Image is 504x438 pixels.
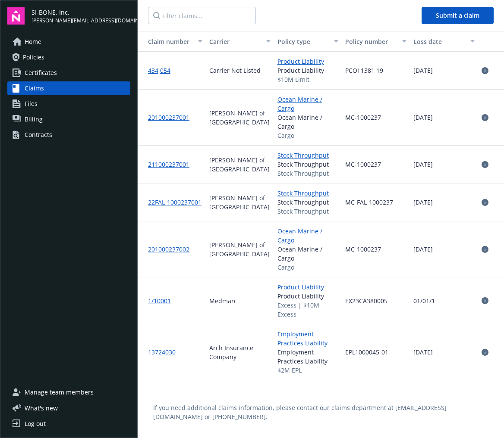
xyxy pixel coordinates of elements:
a: Manage team members [7,385,130,399]
span: Home [25,35,41,49]
a: 211000237001 [148,160,189,168]
span: PCOI 1381 19 [345,66,383,75]
button: What's new [7,404,72,413]
a: Product Liability [277,57,324,66]
button: Submit a claim [422,7,494,24]
span: Stock Throughput [277,169,329,178]
span: MC-FAL-1000237 [345,198,393,207]
span: Claims [25,81,44,95]
span: Stock Throughput [277,160,329,169]
a: Ocean Marine / Cargo [277,227,339,245]
span: Arch Insurance Company [209,343,271,361]
a: Contracts [7,128,130,142]
input: Filter claims... [148,7,256,24]
span: [PERSON_NAME] of [GEOGRAPHIC_DATA] [209,193,271,211]
span: Employment Practices Liability [277,348,339,366]
a: 201000237001 [148,113,189,121]
span: Product Liability [277,66,324,75]
a: 13724030 [148,348,176,356]
button: Loss date [410,31,478,52]
span: Ocean Marine / Cargo [277,245,339,263]
a: 201000237002 [148,245,189,253]
span: [PERSON_NAME] of [GEOGRAPHIC_DATA] [209,240,271,258]
a: Billing [7,112,130,126]
span: Files [25,97,38,111]
div: Log out [25,417,46,431]
span: Cargo [277,131,339,140]
div: Policy number [345,37,397,46]
div: Contracts [25,128,52,142]
a: 434,054 [148,66,170,75]
div: Claim number [141,37,193,46]
span: [PERSON_NAME] of [GEOGRAPHIC_DATA] [209,155,271,174]
span: Excess | $10M Excess [277,301,339,319]
span: [PERSON_NAME] of [GEOGRAPHIC_DATA] [209,109,271,127]
div: If you need additional claims information, please contact our claims department at [EMAIL_ADDRESS... [138,388,504,437]
img: navigator-logo.svg [7,7,25,25]
button: Policy type [274,31,342,52]
div: Policy type [277,37,329,46]
span: Cargo [277,263,339,272]
span: 01/01/1 [413,296,435,305]
a: Stock Throughput [277,151,329,160]
span: Stock Throughput [277,198,329,207]
div: Carrier [209,37,261,46]
span: [DATE] [413,198,433,207]
span: MC-1000237 [345,113,381,122]
span: SI-BONE, Inc. [31,8,130,17]
button: Policy number [342,31,410,52]
a: 1/10001 [148,297,171,305]
span: Submit a claim [436,11,479,19]
a: Files [7,97,130,111]
a: Home [7,35,130,49]
span: $10M Limit [277,75,324,84]
span: Manage team members [25,385,94,399]
a: Product Liability [277,283,339,292]
span: Carrier Not Listed [209,66,261,75]
span: Ocean Marine / Cargo [277,113,339,131]
span: What ' s new [25,404,58,413]
span: [DATE] [413,66,433,75]
span: Policies [23,50,44,64]
span: Medmarc [209,296,237,305]
a: Stock Throughput [277,189,329,198]
div: Toggle SortBy [141,37,193,46]
span: Billing [25,112,43,126]
span: EX23CA380005 [345,296,387,305]
span: MC-1000237 [345,245,381,254]
span: [DATE] [413,245,433,254]
span: Stock Throughput [277,207,329,216]
div: Loss date [413,37,465,46]
span: [DATE] [413,160,433,169]
a: Ocean Marine / Cargo [277,95,339,113]
a: Employment Practices Liability [277,385,339,404]
a: Certificates [7,66,130,80]
span: EPL1000045-01 [345,348,388,357]
button: SI-BONE, Inc.[PERSON_NAME][EMAIL_ADDRESS][DOMAIN_NAME] [31,7,130,25]
span: Product Liability [277,292,339,301]
span: [DATE] [413,348,433,357]
a: Claims [7,81,130,95]
a: 22FAL-1000237001 [148,198,202,206]
span: Certificates [25,66,57,80]
a: Employment Practices Liability [277,329,339,348]
a: Policies [7,50,130,64]
button: Carrier [206,31,274,52]
span: $2M EPL [277,366,339,375]
span: [DATE] [413,113,433,122]
span: MC-1000237 [345,160,381,169]
span: [PERSON_NAME][EMAIL_ADDRESS][DOMAIN_NAME] [31,17,130,25]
